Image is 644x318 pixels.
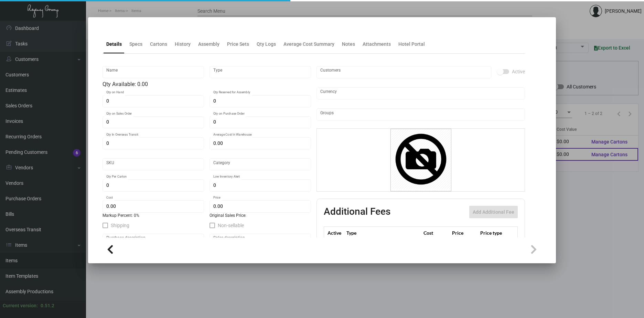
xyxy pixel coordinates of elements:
th: Price [450,227,479,239]
div: Notes [342,41,355,48]
input: Add new.. [320,112,522,117]
div: Qty Available: 0.00 [103,80,311,88]
span: Non-sellable [218,221,244,230]
button: Add Additional Fee [469,206,518,218]
div: Specs [129,41,142,48]
h2: Additional Fees [324,206,390,218]
span: Active [512,67,525,76]
th: Active [324,227,345,239]
input: Add new.. [320,70,488,75]
div: Details [106,41,122,48]
div: Qty Logs [257,41,276,48]
div: Current version: [3,302,38,309]
div: Attachments [363,41,391,48]
div: Hotel Portal [398,41,425,48]
div: Assembly [198,41,219,48]
th: Cost [422,227,450,239]
span: Shipping [111,221,129,230]
div: Cartons [150,41,167,48]
div: Average Cost Summary [283,41,334,48]
div: 0.51.2 [41,302,54,309]
span: Add Additional Fee [473,209,514,215]
th: Type [345,227,422,239]
div: Price Sets [227,41,249,48]
div: History [175,41,191,48]
th: Price type [479,227,509,239]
